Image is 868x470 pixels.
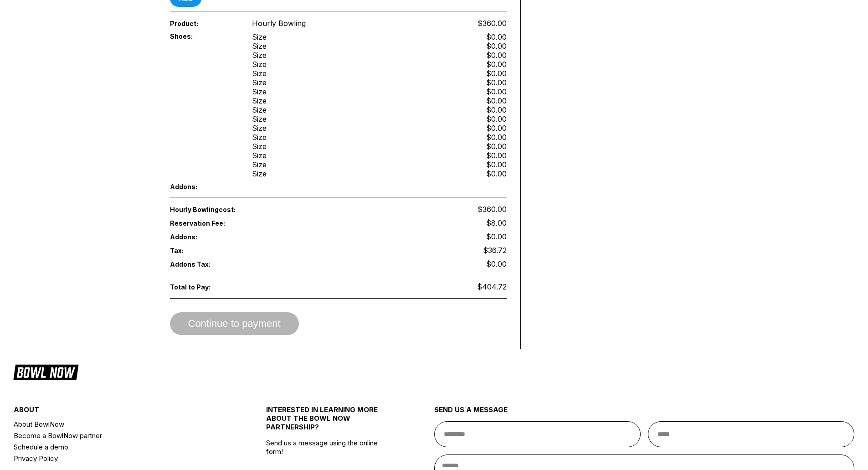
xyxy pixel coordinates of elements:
[252,169,267,178] div: Size
[486,169,507,178] div: $0.00
[478,205,507,214] span: $360.00
[14,430,224,441] a: Become a BowlNow partner
[252,114,267,124] div: Size
[477,282,507,291] span: $404.72
[14,453,224,464] a: Privacy Policy
[266,405,392,439] div: INTERESTED IN LEARNING MORE ABOUT THE BOWL NOW PARTNERSHIP?
[252,87,267,96] div: Size
[252,78,267,87] div: Size
[170,247,237,254] span: Tax:
[252,69,267,78] div: Size
[486,124,507,133] div: $0.00
[252,151,267,160] div: Size
[486,87,507,96] div: $0.00
[434,405,855,421] div: send us a message
[486,133,507,142] div: $0.00
[14,441,224,453] a: Schedule a demo
[252,41,267,51] div: Size
[252,19,306,28] span: Hourly Bowling
[170,206,339,213] span: Hourly Bowling cost:
[170,32,237,40] span: Shoes:
[252,96,267,105] div: Size
[486,41,507,51] div: $0.00
[252,51,267,60] div: Size
[252,160,267,169] div: Size
[486,218,507,227] span: $8.00
[486,51,507,60] div: $0.00
[252,124,267,133] div: Size
[14,418,224,430] a: About BowlNow
[170,233,237,241] span: Addons:
[486,32,507,41] div: $0.00
[483,246,507,255] span: $36.72
[170,183,237,191] span: Addons:
[170,283,237,291] span: Total to Pay:
[170,20,237,27] span: Product:
[486,160,507,169] div: $0.00
[252,142,267,151] div: Size
[478,19,507,28] span: $360.00
[170,260,237,268] span: Addons Tax:
[486,259,507,269] span: $0.00
[14,405,224,418] div: about
[486,69,507,78] div: $0.00
[252,105,267,114] div: Size
[486,105,507,114] div: $0.00
[486,96,507,105] div: $0.00
[252,32,267,41] div: Size
[252,60,267,69] div: Size
[486,60,507,69] div: $0.00
[252,133,267,142] div: Size
[486,232,507,241] span: $0.00
[486,114,507,124] div: $0.00
[486,78,507,87] div: $0.00
[486,151,507,160] div: $0.00
[170,219,339,227] span: Reservation Fee:
[486,142,507,151] div: $0.00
